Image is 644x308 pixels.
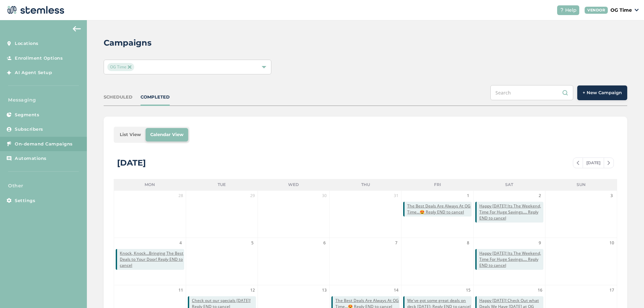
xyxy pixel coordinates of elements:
[177,240,184,246] span: 4
[490,85,573,100] input: Search
[610,7,632,14] p: OG Time
[610,276,644,308] iframe: Chat Widget
[321,287,328,294] span: 13
[15,155,47,162] span: Automations
[177,287,184,294] span: 11
[585,7,608,14] div: VENDOR
[465,240,472,246] span: 8
[537,287,543,294] span: 16
[473,179,545,190] li: Sat
[607,161,610,165] img: icon-chevron-right-bae969c5.svg
[115,128,146,141] li: List View
[577,161,579,165] img: icon-chevron-left-b8c47ebb.svg
[114,179,185,190] li: Mon
[479,203,543,221] span: Happy [DATE]! Its The Weekend, Time For Huge Savings.... Reply END to cancel
[401,179,473,190] li: Fri
[583,158,604,168] span: [DATE]
[465,192,472,199] span: 1
[560,8,564,12] img: icon-help-white-03924b79.svg
[15,126,43,133] span: Subscribers
[117,157,146,169] div: [DATE]
[141,94,170,101] div: COMPLETED
[407,203,471,215] span: The Best Deals Are Always At OG Time...😍 Reply END to cancel
[15,69,52,76] span: AI Agent Setup
[321,240,328,246] span: 6
[177,192,184,199] span: 28
[583,89,622,96] span: + New Campaign
[104,94,132,101] div: SCHEDULED
[15,141,73,147] span: On-demand Campaigns
[321,192,328,199] span: 30
[393,240,399,246] span: 7
[128,65,131,69] img: icon-close-accent-8a337256.svg
[608,192,615,199] span: 3
[107,63,134,71] span: OG Time
[330,179,401,190] li: Thu
[73,26,81,32] img: icon-arrow-back-accent-c549486e.svg
[608,287,615,294] span: 17
[15,112,39,118] span: Segments
[479,250,543,268] span: Happy [DATE]! Its The Weekend, Time For Huge Savings.... Reply END to cancel
[249,287,256,294] span: 12
[104,37,152,49] h2: Campaigns
[608,240,615,246] span: 10
[15,197,35,204] span: Settings
[146,128,188,141] li: Calendar View
[393,192,399,199] span: 31
[15,40,39,47] span: Locations
[120,250,184,268] span: Knock, Knock...Bringing The Best Deals to Your Door! Reply END to cancel
[635,9,639,11] img: icon_down-arrow-small-66adaf34.svg
[258,179,329,190] li: Wed
[577,85,627,100] button: + New Campaign
[393,287,399,294] span: 14
[249,192,256,199] span: 29
[537,240,543,246] span: 9
[5,3,64,17] img: logo-dark-0685b13c.svg
[537,192,543,199] span: 2
[565,7,577,14] span: Help
[545,179,617,190] li: Sun
[15,55,63,62] span: Enrollment Options
[249,240,256,246] span: 5
[465,287,472,294] span: 15
[186,179,258,190] li: Tue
